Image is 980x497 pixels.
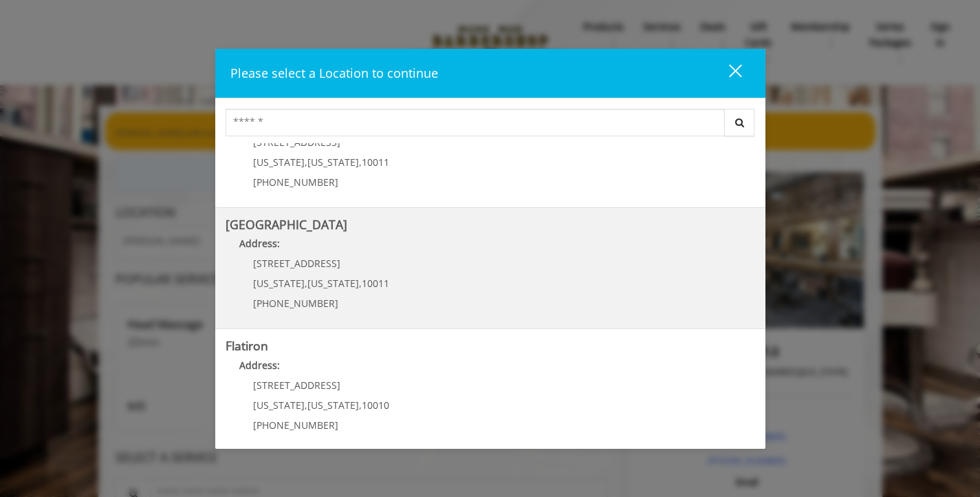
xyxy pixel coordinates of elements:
span: [US_STATE] [307,277,359,290]
span: Please select a Location to continue [230,65,438,81]
b: Address: [239,237,280,250]
span: , [305,399,307,412]
span: , [305,277,307,290]
span: , [359,277,362,290]
span: 10010 [362,399,389,412]
span: [PHONE_NUMBER] [253,419,338,432]
span: , [359,399,362,412]
span: [PHONE_NUMBER] [253,297,338,310]
span: [US_STATE] [307,399,359,412]
input: Search Center [226,109,725,136]
span: , [305,156,307,169]
b: [GEOGRAPHIC_DATA] [226,216,347,233]
button: close dialog [704,59,750,87]
b: Address: [239,359,280,372]
span: 10011 [362,277,389,290]
span: [STREET_ADDRESS] [253,379,340,392]
i: Search button [732,118,748,127]
span: [US_STATE] [307,156,359,169]
span: [US_STATE] [253,156,305,169]
div: close dialog [713,63,741,84]
span: [US_STATE] [253,277,305,290]
span: [PHONE_NUMBER] [253,176,338,189]
span: 10011 [362,156,389,169]
div: Center Select [226,109,755,143]
span: , [359,156,362,169]
span: [STREET_ADDRESS] [253,257,340,270]
b: Flatiron [226,337,268,354]
span: [US_STATE] [253,399,305,412]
